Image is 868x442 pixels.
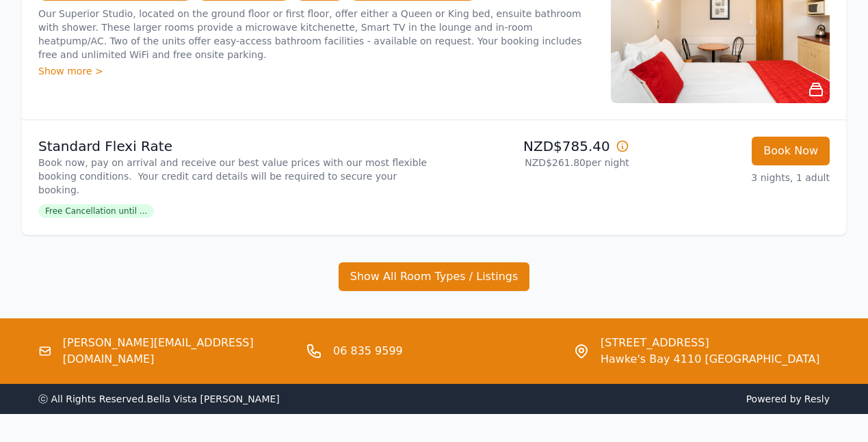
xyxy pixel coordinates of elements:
div: Show more > [38,64,594,78]
button: Book Now [752,137,830,165]
span: Powered by [440,392,830,406]
span: Free Cancellation until ... [38,204,154,218]
p: NZD$785.40 [440,137,629,156]
p: Our Superior Studio, located on the ground floor or first floor, offer either a Queen or King bed... [38,7,594,61]
span: ⓒ All Rights Reserved. Bella Vista [PERSON_NAME] [38,393,280,404]
span: Hawke's Bay 4110 [GEOGRAPHIC_DATA] [601,351,820,368]
p: Book now, pay on arrival and receive our best value prices with our most flexible booking conditi... [38,156,429,197]
a: [PERSON_NAME][EMAIL_ADDRESS][DOMAIN_NAME] [63,335,295,368]
a: 06 835 9599 [333,343,403,359]
p: 3 nights, 1 adult [640,171,830,184]
p: NZD$261.80 per night [440,156,629,169]
span: [STREET_ADDRESS] [601,335,820,351]
button: Show All Room Types / Listings [339,262,530,291]
a: Resly [804,393,830,404]
p: Standard Flexi Rate [38,137,429,156]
